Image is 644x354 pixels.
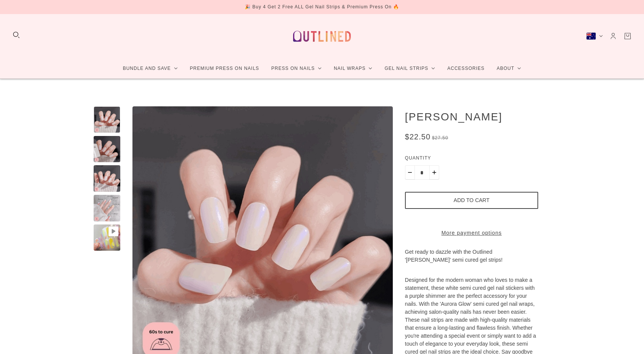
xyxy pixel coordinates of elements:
[328,58,379,79] a: Nail Wraps
[405,154,538,165] label: Quantity
[405,229,538,237] a: More payment options
[378,58,441,79] a: Gel Nail Strips
[609,32,617,40] a: Account
[265,58,328,79] a: Press On Nails
[441,58,491,79] a: Accessories
[117,58,184,79] a: Bundle and Save
[405,248,538,276] p: Get ready to dazzle with the Outlined '[PERSON_NAME]' semi cured gel strips!
[245,3,400,11] div: 🎉 Buy 4 Get 2 Free ALL Gel Nail Strips & Premium Press On 🔥
[184,58,265,79] a: Premium Press On Nails
[405,192,538,209] button: Add to cart
[623,32,632,40] a: Cart
[491,58,527,79] a: About
[12,31,21,39] button: Search
[405,110,538,123] h1: [PERSON_NAME]
[405,165,415,180] button: Minus
[429,165,439,180] button: Plus
[586,32,603,40] button: Australia
[289,20,355,52] a: Outlined
[432,135,448,141] span: $27.50
[405,133,430,141] span: $22.50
